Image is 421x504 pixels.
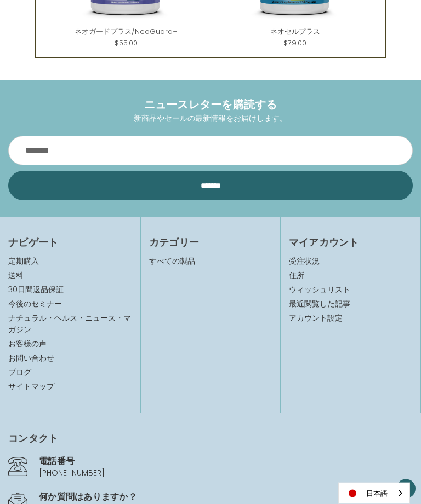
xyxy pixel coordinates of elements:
[289,235,412,250] h4: マイアカウント
[39,490,413,503] h4: 何か質問はありますか？
[115,38,138,49] div: $55.00
[39,468,105,479] a: [PHONE_NUMBER]
[8,339,47,350] a: お客様の声
[8,285,64,296] a: 30日間返品保証
[338,483,410,504] aside: Language selected: 日本語
[8,235,132,250] h4: ナビゲート
[289,313,412,325] a: アカウント設定
[289,270,412,282] a: 住所
[283,38,306,49] div: $79.00
[8,299,62,310] a: 今後のセミナー
[149,256,195,267] a: すべての製品
[270,27,320,37] a: ネオセルプラス
[289,285,412,296] a: ウィッシュリスト
[289,299,412,310] a: 最近閲覧した記事
[338,483,410,504] div: Language
[8,113,413,125] p: 新商品やセールの最新情報をお届けします。
[339,483,409,503] a: 日本語
[8,270,24,281] a: 送料
[8,313,131,335] a: ナチュラル・ヘルス・ニュース・マガジン
[8,431,413,446] h4: コンタクト
[75,27,178,37] a: ネオガードプラス/NeoGuard+
[8,353,54,364] a: お問い合わせ
[39,455,413,468] h4: 電話番号
[8,381,54,392] a: サイトマップ
[8,97,413,113] h4: ニュースレターを購読する
[149,235,272,250] h4: カテゴリー
[289,256,412,268] a: 受注状況
[8,256,39,267] a: 定期購入
[8,367,31,378] a: ブログ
